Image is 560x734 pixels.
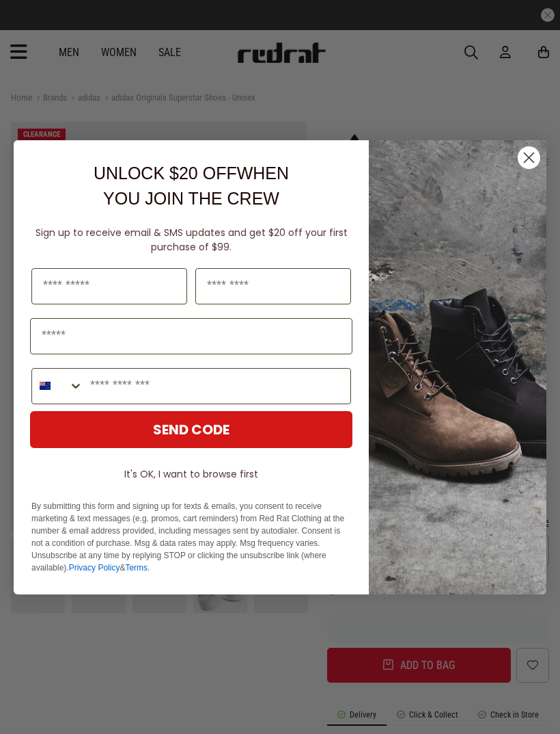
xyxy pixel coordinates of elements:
[69,563,120,573] a: Privacy Policy
[30,318,352,354] input: Email
[517,146,541,170] button: Close dialog
[94,163,237,183] span: UNLOCK $20 OFF
[30,411,352,448] button: SEND CODE
[36,226,348,254] span: Sign up to receive email & SMS updates and get $20 off your first purchase of $99.
[237,163,289,183] span: WHEN
[369,140,546,594] img: f7662613-148e-4c88-9575-6c6b5b55a647.jpeg
[30,462,352,486] button: It's OK, I want to browse first
[31,268,187,304] input: First Name
[31,500,351,574] p: By submitting this form and signing up for texts & emails, you consent to receive marketing & tex...
[125,563,148,573] a: Terms
[11,5,52,47] button: Open LiveChat chat widget
[103,189,279,208] span: YOU JOIN THE CREW
[40,380,51,391] img: New Zealand
[32,369,83,404] button: Search Countries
